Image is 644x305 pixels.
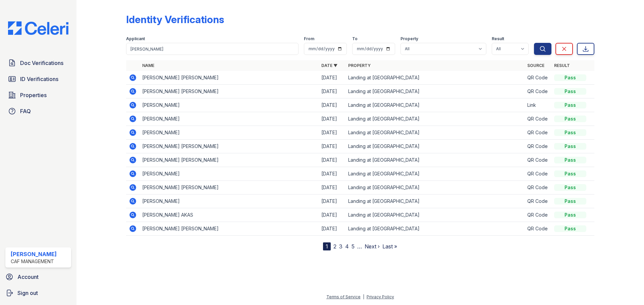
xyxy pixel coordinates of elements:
[140,98,319,112] td: [PERSON_NAME]
[525,222,551,236] td: QR Code
[5,104,71,118] a: FAQ
[345,140,525,153] td: Landing at [GEOGRAPHIC_DATA]
[3,21,74,35] img: CE_Logo_Blue-a8612792a0a2168367f1c8372b55b34899dd931a85d93a1a3d3e32e68fde9ad4.png
[319,153,345,167] td: [DATE]
[20,107,31,115] span: FAQ
[140,71,319,85] td: [PERSON_NAME] [PERSON_NAME]
[492,36,504,42] label: Result
[525,98,551,112] td: Link
[554,102,586,108] div: Pass
[345,112,525,126] td: Landing at [GEOGRAPHIC_DATA]
[319,195,345,208] td: [DATE]
[126,43,299,55] input: Search by name or phone number
[525,85,551,98] td: QR Code
[140,181,319,195] td: [PERSON_NAME] [PERSON_NAME]
[126,36,145,42] label: Applicant
[554,129,586,136] div: Pass
[345,181,525,195] td: Landing at [GEOGRAPHIC_DATA]
[525,153,551,167] td: QR Code
[357,242,362,250] span: …
[345,71,525,85] td: Landing at [GEOGRAPHIC_DATA]
[400,36,418,42] label: Property
[17,273,39,281] span: Account
[554,116,586,122] div: Pass
[525,140,551,153] td: QR Code
[319,181,345,195] td: [DATE]
[339,243,342,250] a: 3
[140,153,319,167] td: [PERSON_NAME] [PERSON_NAME]
[333,243,336,250] a: 2
[348,63,371,68] a: Property
[345,126,525,140] td: Landing at [GEOGRAPHIC_DATA]
[365,243,380,250] a: Next ›
[345,208,525,222] td: Landing at [GEOGRAPHIC_DATA]
[554,184,586,191] div: Pass
[126,13,224,25] div: Identity Verifications
[525,167,551,181] td: QR Code
[20,59,63,67] span: Doc Verifications
[345,222,525,236] td: Landing at [GEOGRAPHIC_DATA]
[11,250,57,258] div: [PERSON_NAME]
[321,63,337,68] a: Date ▼
[140,112,319,126] td: [PERSON_NAME]
[5,56,71,70] a: Doc Verifications
[140,222,319,236] td: [PERSON_NAME] [PERSON_NAME]
[319,98,345,112] td: [DATE]
[140,208,319,222] td: [PERSON_NAME] AKAS
[367,294,394,299] a: Privacy Policy
[140,126,319,140] td: [PERSON_NAME]
[345,243,349,250] a: 4
[142,63,154,68] a: Name
[554,225,586,232] div: Pass
[17,289,38,297] span: Sign out
[20,75,58,83] span: ID Verifications
[5,88,71,102] a: Properties
[140,85,319,98] td: [PERSON_NAME] [PERSON_NAME]
[3,286,74,300] a: Sign out
[525,208,551,222] td: QR Code
[323,242,331,250] div: 1
[363,294,364,299] div: |
[554,63,570,68] a: Result
[319,85,345,98] td: [DATE]
[319,71,345,85] td: [DATE]
[140,195,319,208] td: [PERSON_NAME]
[554,170,586,177] div: Pass
[345,195,525,208] td: Landing at [GEOGRAPHIC_DATA]
[3,270,74,284] a: Account
[554,198,586,205] div: Pass
[525,195,551,208] td: QR Code
[140,140,319,153] td: [PERSON_NAME] [PERSON_NAME]
[525,126,551,140] td: QR Code
[554,74,586,81] div: Pass
[554,157,586,163] div: Pass
[382,243,397,250] a: Last »
[525,112,551,126] td: QR Code
[345,98,525,112] td: Landing at [GEOGRAPHIC_DATA]
[554,143,586,150] div: Pass
[319,208,345,222] td: [DATE]
[554,88,586,95] div: Pass
[352,36,358,42] label: To
[319,140,345,153] td: [DATE]
[554,212,586,218] div: Pass
[319,112,345,126] td: [DATE]
[525,181,551,195] td: QR Code
[11,258,57,265] div: CAF Management
[304,36,314,42] label: From
[140,167,319,181] td: [PERSON_NAME]
[527,63,544,68] a: Source
[326,294,361,299] a: Terms of Service
[319,126,345,140] td: [DATE]
[525,71,551,85] td: QR Code
[345,85,525,98] td: Landing at [GEOGRAPHIC_DATA]
[345,153,525,167] td: Landing at [GEOGRAPHIC_DATA]
[345,167,525,181] td: Landing at [GEOGRAPHIC_DATA]
[319,222,345,236] td: [DATE]
[20,91,47,99] span: Properties
[352,243,355,250] a: 5
[319,167,345,181] td: [DATE]
[5,72,71,86] a: ID Verifications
